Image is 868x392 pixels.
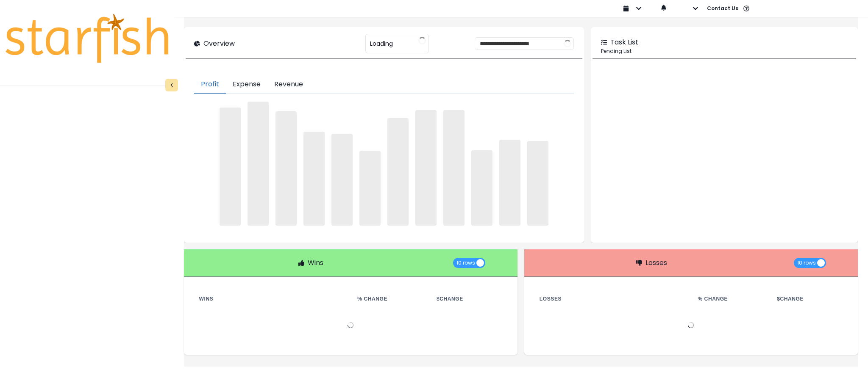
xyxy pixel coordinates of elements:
[220,108,241,225] span: ‌
[370,35,393,52] span: Loading
[797,258,816,268] span: 10 rows
[499,140,520,225] span: ‌
[645,258,667,268] p: Losses
[387,118,409,226] span: ‌
[331,134,353,226] span: ‌
[770,294,849,304] th: $ Change
[203,39,235,49] p: Overview
[194,76,226,94] button: Profit
[308,258,323,268] p: Wins
[275,111,297,226] span: ‌
[691,294,770,304] th: % Change
[359,151,381,226] span: ‌
[248,102,269,226] span: ‌
[471,150,492,226] span: ‌
[443,110,465,226] span: ‌
[456,258,475,268] span: 10 rows
[533,294,691,304] th: Losses
[415,110,437,225] span: ‌
[430,294,509,304] th: $ Change
[303,132,325,225] span: ‌
[601,47,848,55] p: Pending List
[527,141,548,226] span: ‌
[610,37,638,47] p: Task List
[192,294,351,304] th: Wins
[351,294,430,304] th: % Change
[226,76,267,94] button: Expense
[267,76,310,94] button: Revenue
